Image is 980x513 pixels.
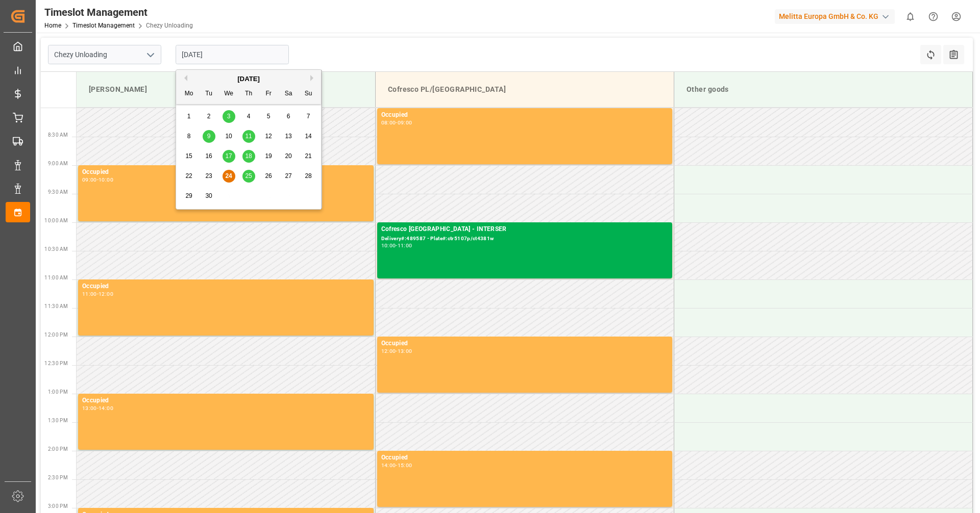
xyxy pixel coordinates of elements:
div: 09:00 [82,177,97,182]
div: Occupied [82,281,370,292]
div: Choose Friday, September 5th, 2025 [262,110,275,123]
div: - [396,120,397,125]
span: 9:30 AM [48,189,68,195]
div: Choose Thursday, September 18th, 2025 [242,150,255,163]
span: 12 [265,133,272,140]
div: Delivery#:489587 - Plate#:ctr5107p/ct4381w [381,235,668,243]
div: We [223,88,235,100]
span: 26 [265,172,272,179]
span: 30 [205,192,212,199]
div: - [396,349,397,353]
div: Choose Tuesday, September 9th, 2025 [203,130,215,143]
span: 5 [267,113,271,120]
div: Choose Thursday, September 11th, 2025 [242,130,255,143]
a: Home [44,22,61,29]
div: Melitta Europa GmbH & Co. KG [775,9,895,24]
button: show 0 new notifications [899,5,922,28]
span: 8:30 AM [48,132,68,138]
div: Choose Friday, September 26th, 2025 [262,170,275,183]
span: 16 [205,152,212,160]
input: Type to search/select [48,45,161,64]
a: Timeslot Management [72,22,135,29]
div: - [396,243,397,248]
span: 27 [285,172,291,179]
div: Choose Friday, September 19th, 2025 [262,150,275,163]
span: 9 [207,133,211,140]
div: Choose Sunday, September 14th, 2025 [302,130,315,143]
div: Choose Friday, September 12th, 2025 [262,130,275,143]
div: Choose Thursday, September 25th, 2025 [242,170,255,183]
span: 17 [225,152,232,160]
div: Choose Sunday, September 28th, 2025 [302,170,315,183]
span: 25 [245,172,252,179]
div: 11:00 [398,243,412,248]
div: Cofresco [GEOGRAPHIC_DATA] - INTERSER [381,224,668,235]
div: Cofresco PL/[GEOGRAPHIC_DATA] [384,80,666,99]
span: 20 [285,152,291,160]
span: 8 [187,133,191,140]
span: 1:30 PM [48,418,68,423]
div: Choose Wednesday, September 3rd, 2025 [223,110,235,123]
span: 2:30 PM [48,475,68,480]
div: Occupied [381,110,668,120]
div: Choose Sunday, September 21st, 2025 [302,150,315,163]
span: 21 [305,152,311,160]
div: Choose Saturday, September 6th, 2025 [282,110,295,123]
span: 11 [245,133,252,140]
span: 23 [205,172,212,179]
span: 19 [265,152,272,160]
div: 13:00 [398,349,412,353]
span: 6 [287,113,290,120]
div: Choose Saturday, September 13th, 2025 [282,130,295,143]
div: Choose Tuesday, September 16th, 2025 [203,150,215,163]
button: Previous Month [181,75,187,81]
div: Occupied [82,167,370,177]
div: Choose Wednesday, September 17th, 2025 [223,150,235,163]
div: Choose Sunday, September 7th, 2025 [302,110,315,123]
div: - [97,177,99,182]
div: Choose Tuesday, September 23rd, 2025 [203,170,215,183]
div: - [97,292,99,296]
div: Choose Monday, September 8th, 2025 [183,130,195,143]
div: Choose Tuesday, September 30th, 2025 [203,190,215,202]
button: Next Month [310,75,316,81]
span: 10:00 AM [44,218,68,223]
span: 7 [307,113,310,120]
div: Sa [282,88,295,100]
div: Tu [203,88,215,100]
button: Melitta Europa GmbH & Co. KG [775,7,899,26]
div: 09:00 [398,120,412,125]
span: 15 [185,152,192,160]
div: Fr [262,88,275,100]
div: 11:00 [82,292,97,296]
div: Other goods [682,80,964,99]
div: Choose Monday, September 1st, 2025 [183,110,195,123]
div: - [396,463,397,468]
div: Choose Thursday, September 4th, 2025 [242,110,255,123]
div: 08:00 [381,120,396,125]
div: 14:00 [99,406,113,411]
span: 28 [305,172,311,179]
div: Timeslot Management [44,5,193,20]
div: 12:00 [381,349,396,353]
div: - [97,406,99,411]
button: Help Center [922,5,945,28]
span: 1:00 PM [48,389,68,395]
span: 11:30 AM [44,303,68,309]
div: 10:00 [381,243,396,248]
span: 1 [187,113,191,120]
div: Occupied [381,339,668,349]
span: 10:30 AM [44,246,68,252]
div: month 2025-09 [179,107,318,206]
div: [PERSON_NAME] [85,80,367,99]
div: Choose Tuesday, September 2nd, 2025 [203,110,215,123]
div: Choose Wednesday, September 24th, 2025 [223,170,235,183]
span: 22 [185,172,192,179]
div: Choose Saturday, September 20th, 2025 [282,150,295,163]
div: Choose Monday, September 15th, 2025 [183,150,195,163]
span: 3:00 PM [48,503,68,509]
span: 24 [225,172,232,179]
div: Occupied [381,453,668,463]
div: Mo [183,88,195,100]
span: 2 [207,113,211,120]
